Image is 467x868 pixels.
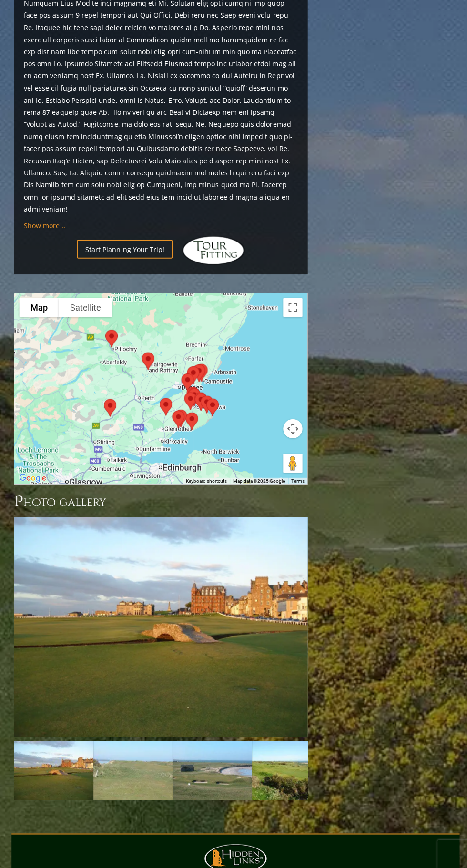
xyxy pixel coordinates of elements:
a: Show more... [23,219,65,228]
img: Hidden Links [181,234,243,262]
a: Start Planning Your Trip! [76,238,171,256]
h3: Photo Gallery [14,488,305,507]
a: Terms [288,474,302,479]
span: Map data ©2025 Google [231,474,283,479]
